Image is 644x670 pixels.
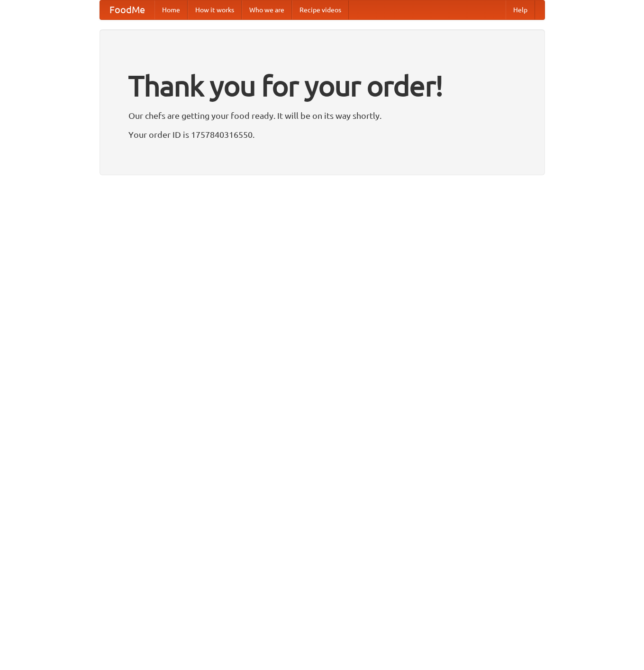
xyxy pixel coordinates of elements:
a: Who we are [242,0,292,19]
h1: Thank you for your order! [128,63,516,108]
p: Your order ID is 1757840316550. [128,127,516,142]
a: FoodMe [100,0,154,19]
p: Our chefs are getting your food ready. It will be on its way shortly. [128,108,516,123]
a: How it works [188,0,242,19]
a: Recipe videos [292,0,349,19]
a: Home [154,0,188,19]
a: Help [506,0,535,19]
